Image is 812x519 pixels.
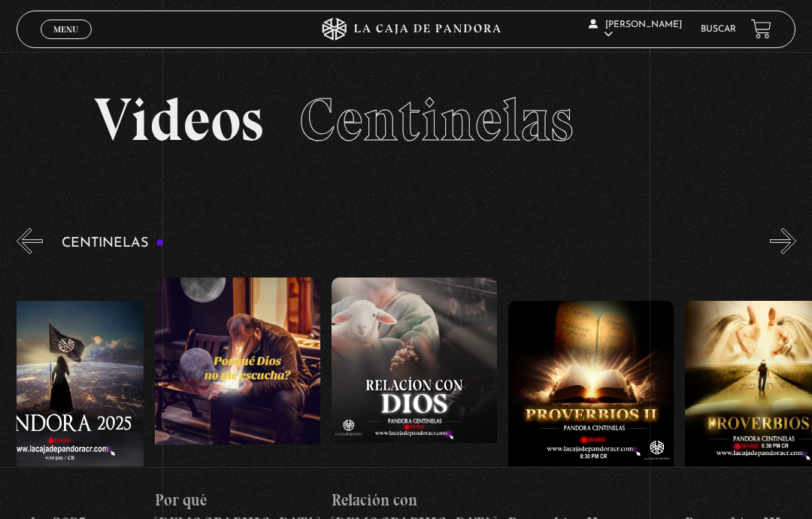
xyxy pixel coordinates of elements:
[53,25,78,34] span: Menu
[17,228,43,254] button: Previous
[94,90,717,150] h2: Videos
[299,83,574,156] span: Centinelas
[62,236,165,250] h3: Centinelas
[49,38,84,48] span: Cerrar
[701,25,736,34] a: Buscar
[589,20,682,39] span: [PERSON_NAME]
[751,19,771,39] a: View your shopping cart
[770,228,796,254] button: Next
